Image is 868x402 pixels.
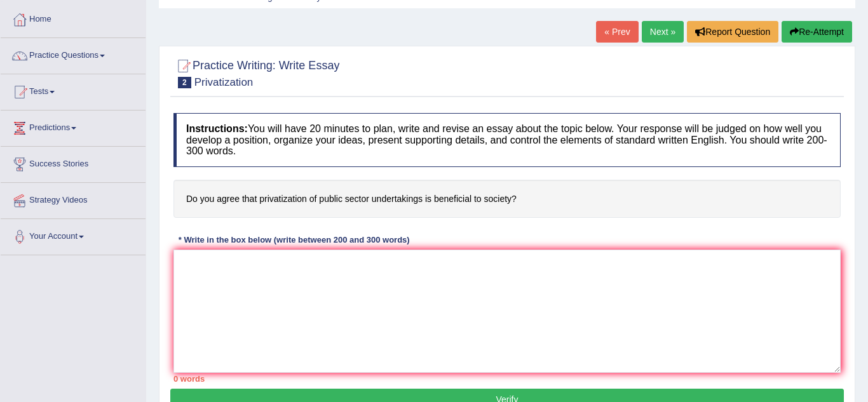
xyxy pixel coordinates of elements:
[596,21,638,43] a: « Prev
[1,74,146,106] a: Tests
[186,123,248,134] b: Instructions:
[173,113,841,167] h4: You will have 20 minutes to plan, write and revise an essay about the topic below. Your response ...
[1,111,146,142] a: Predictions
[1,147,146,178] a: Success Stories
[1,38,146,70] a: Practice Questions
[782,21,852,43] button: Re-Attempt
[1,219,146,251] a: Your Account
[173,373,841,385] div: 0 words
[1,183,146,215] a: Strategy Videos
[173,57,339,88] h2: Practice Writing: Write Essay
[178,77,191,88] span: 2
[173,234,414,246] div: * Write in the box below (write between 200 and 300 words)
[1,2,146,34] a: Home
[173,180,841,218] h4: Do you agree that privatization of public sector undertakings is beneficial to society?
[687,21,778,43] button: Report Question
[642,21,684,43] a: Next »
[194,76,254,88] small: Privatization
